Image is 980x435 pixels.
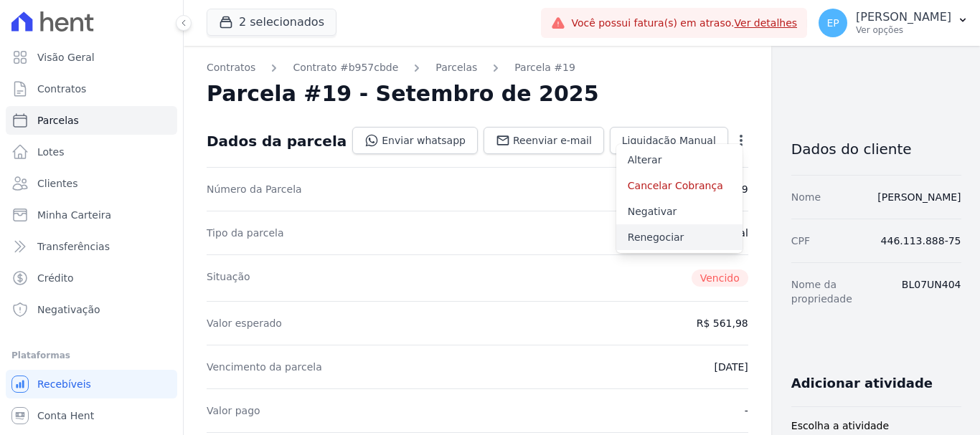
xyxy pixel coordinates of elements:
span: Conta Hent [37,408,94,423]
dd: [DATE] [714,360,748,374]
a: Parcelas [435,60,477,75]
a: [PERSON_NAME] [877,191,961,203]
a: Contratos [207,60,255,75]
span: Recebíveis [37,377,91,391]
dt: Valor pago [207,403,260,418]
a: Renegociar [616,224,743,250]
a: Negativação [6,295,177,324]
span: Negativação [37,302,100,317]
dt: Tipo da parcela [207,226,284,240]
dt: Nome [791,190,821,204]
a: Parcela #19 [514,60,575,75]
nav: Breadcrumb [207,60,748,75]
a: Visão Geral [6,43,177,72]
dd: - [745,403,748,418]
a: Parcelas [6,106,177,135]
a: Reenviar e-mail [484,127,604,154]
span: Vencido [692,269,748,287]
a: Minha Carteira [6,201,177,229]
span: Parcelas [37,113,79,128]
span: Crédito [37,271,74,285]
dd: 446.113.888-75 [881,234,961,248]
a: Negativar [616,199,743,224]
dt: Número da Parcela [207,182,302,196]
span: Contratos [37,82,86,96]
dt: Vencimento da parcela [207,360,322,374]
a: Recebíveis [6,370,177,398]
p: Ver opções [856,24,951,36]
a: Contrato #b957cbde [293,60,398,75]
span: Você possui fatura(s) em atraso. [571,16,797,31]
span: Liquidação Manual [622,133,716,148]
dd: R$ 561,98 [697,316,748,330]
a: Contratos [6,75,177,103]
dt: CPF [791,234,810,248]
dt: Nome da propriedade [791,277,890,306]
span: Reenviar e-mail [513,133,592,148]
div: Plataformas [11,347,171,364]
a: Conta Hent [6,401,177,430]
h2: Parcela #19 - Setembro de 2025 [207,81,599,107]
a: Cancelar Cobrança [616,173,743,199]
a: Enviar whatsapp [352,127,478,154]
a: Ver detalhes [735,17,798,29]
a: Transferências [6,232,177,261]
a: Crédito [6,264,177,292]
dd: BL07UN404 [902,277,961,306]
a: Clientes [6,169,177,198]
div: Dados da parcela [207,133,347,150]
span: Clientes [37,176,77,191]
button: EP [PERSON_NAME] Ver opções [807,3,980,43]
button: 2 selecionados [207,9,336,36]
a: Lotes [6,138,177,166]
span: Visão Geral [37,50,95,64]
a: Liquidação Manual [610,127,728,154]
label: Escolha a atividade [791,419,961,434]
p: [PERSON_NAME] [856,10,951,24]
h3: Adicionar atividade [791,375,933,392]
span: EP [826,18,839,28]
span: Transferências [37,239,110,254]
dt: Valor esperado [207,316,282,330]
dt: Situação [207,269,250,287]
span: Minha Carteira [37,208,111,222]
span: Lotes [37,145,65,159]
a: Alterar [616,147,743,173]
h3: Dados do cliente [791,140,961,158]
